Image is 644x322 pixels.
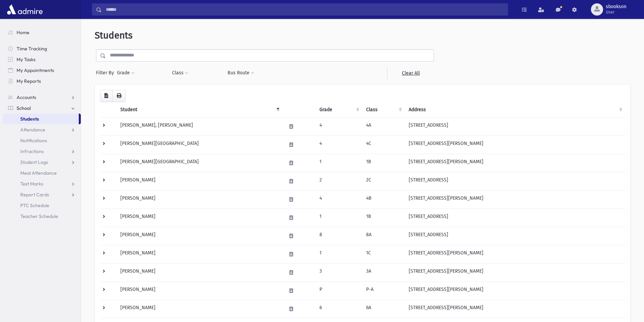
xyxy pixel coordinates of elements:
td: [PERSON_NAME] [116,281,282,300]
td: 8 [315,227,362,245]
td: 4A [362,117,405,135]
span: Students [95,30,133,41]
td: [PERSON_NAME] [116,208,282,227]
span: Meal Attendance [20,170,57,176]
span: Home [17,29,29,35]
a: Time Tracking [3,43,81,54]
a: Clear All [387,67,434,79]
td: 2 [315,172,362,190]
a: My Appointments [3,65,81,76]
td: P-A [362,281,405,300]
td: [STREET_ADDRESS] [405,208,625,227]
td: [PERSON_NAME] [116,190,282,208]
td: 6A [362,300,405,318]
span: PTC Schedule [20,202,49,208]
span: Accounts [17,94,36,100]
td: [PERSON_NAME] [116,227,282,245]
a: My Reports [3,76,81,86]
span: Teacher Schedule [20,213,58,219]
th: Grade: activate to sort column ascending [315,102,362,118]
td: 1 [315,245,362,263]
td: [STREET_ADDRESS] [405,172,625,190]
button: Grade [117,67,135,79]
a: Report Cards [3,189,81,200]
a: PTC Schedule [3,200,81,211]
a: Students [3,114,79,124]
a: Student Logs [3,157,81,168]
td: [STREET_ADDRESS][PERSON_NAME] [405,281,625,300]
span: My Appointments [17,67,54,73]
a: Home [3,27,81,38]
td: 1 [315,154,362,172]
td: [STREET_ADDRESS][PERSON_NAME] [405,190,625,208]
td: [PERSON_NAME][GEOGRAPHIC_DATA] [116,154,282,172]
a: Teacher Schedule [3,211,81,222]
span: Test Marks [20,181,43,187]
td: 4B [362,190,405,208]
th: Address: activate to sort column ascending [405,102,625,118]
td: 1B [362,154,405,172]
span: Infractions [20,148,44,154]
td: 6 [315,300,362,318]
a: Notifications [3,135,81,146]
span: Time Tracking [17,46,47,52]
td: 1B [362,208,405,227]
td: 3 [315,263,362,281]
td: [STREET_ADDRESS] [405,117,625,135]
button: Print [112,90,126,102]
span: Filter By [96,69,117,76]
span: My Reports [17,78,41,84]
a: Attendance [3,124,81,135]
td: 3A [362,263,405,281]
td: [STREET_ADDRESS][PERSON_NAME] [405,300,625,318]
td: P [315,281,362,300]
span: Students [20,116,39,122]
td: 1C [362,245,405,263]
td: 4 [315,117,362,135]
span: School [17,105,31,111]
span: Attendance [20,127,45,133]
td: 8A [362,227,405,245]
td: [PERSON_NAME], [PERSON_NAME] [116,117,282,135]
input: Search [102,3,508,16]
td: [PERSON_NAME] [116,172,282,190]
span: User [606,9,626,15]
th: Student: activate to sort column descending [116,102,282,118]
span: Report Cards [20,192,49,198]
span: Notifications [20,138,47,144]
a: School [3,103,81,114]
td: [PERSON_NAME] [116,300,282,318]
span: My Tasks [17,56,35,63]
button: Class [172,67,189,79]
td: 4 [315,190,362,208]
td: 4C [362,135,405,154]
a: Infractions [3,146,81,157]
td: [STREET_ADDRESS][PERSON_NAME] [405,135,625,154]
td: 2C [362,172,405,190]
button: CSV [100,90,113,102]
td: [PERSON_NAME] [116,245,282,263]
td: [STREET_ADDRESS][PERSON_NAME] [405,245,625,263]
td: 1 [315,208,362,227]
td: [PERSON_NAME][GEOGRAPHIC_DATA] [116,135,282,154]
button: Bus Route [227,67,255,79]
td: [STREET_ADDRESS][PERSON_NAME] [405,263,625,281]
a: Meal Attendance [3,168,81,178]
span: sbookson [606,4,626,9]
a: My Tasks [3,54,81,65]
td: [STREET_ADDRESS][PERSON_NAME] [405,154,625,172]
a: Accounts [3,92,81,103]
td: [PERSON_NAME] [116,263,282,281]
td: 4 [315,135,362,154]
th: Class: activate to sort column ascending [362,102,405,118]
td: [STREET_ADDRESS] [405,227,625,245]
a: Test Marks [3,178,81,189]
span: Student Logs [20,159,48,165]
img: AdmirePro [5,3,44,16]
